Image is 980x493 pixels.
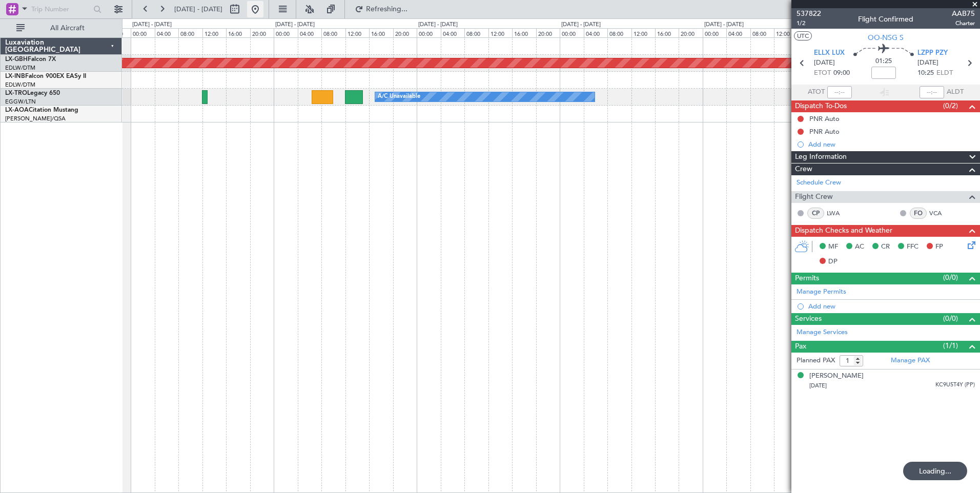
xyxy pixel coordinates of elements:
span: Pax [795,341,806,353]
div: [DATE] - [DATE] [561,20,601,29]
div: [DATE] - [DATE] [275,20,315,29]
span: Permits [795,273,819,284]
a: Manage Services [797,327,848,338]
div: Add new [808,140,975,149]
span: CR [881,242,890,252]
div: 00:00 [703,28,726,37]
span: LZPP PZY [917,48,948,58]
span: MF [828,242,838,252]
div: Flight Confirmed [858,14,913,25]
span: ALDT [947,87,964,97]
span: [DATE] [814,58,835,68]
span: (0/2) [943,100,958,111]
div: 08:00 [178,28,202,37]
span: [DATE] [917,58,938,68]
div: 04:00 [441,28,464,37]
div: 08:00 [750,28,774,37]
a: VCA [929,209,952,218]
button: All Aircraft [11,20,111,36]
span: KC9U5T4Y (PP) [935,381,975,389]
div: 20:00 [679,28,702,37]
div: 04:00 [726,28,750,37]
a: LX-TROLegacy 650 [5,90,60,96]
a: Schedule Crew [797,178,841,188]
div: 16:00 [369,28,393,37]
a: Manage PAX [891,356,930,366]
div: 00:00 [560,28,583,37]
span: AAB75 [952,8,975,19]
span: 1/2 [797,19,821,28]
span: Flight Crew [795,191,833,203]
div: PNR Auto [809,127,840,136]
input: --:-- [827,86,852,98]
span: (0/0) [943,313,958,324]
span: LX-AOA [5,107,29,113]
span: Services [795,313,822,325]
a: [PERSON_NAME]/QSA [5,115,66,122]
div: 16:00 [655,28,679,37]
a: EDLW/DTM [5,81,35,89]
span: [DATE] - [DATE] [174,5,222,14]
span: DP [828,257,838,267]
a: EDLW/DTM [5,64,35,72]
span: Dispatch Checks and Weather [795,225,892,237]
div: 00:00 [417,28,440,37]
a: EGGW/LTN [5,98,36,106]
span: AC [855,242,864,252]
span: LX-GBH [5,56,28,63]
div: 00:00 [274,28,297,37]
div: 12:00 [202,28,226,37]
div: 16:00 [512,28,536,37]
button: Refreshing... [350,1,412,17]
div: 08:00 [464,28,488,37]
div: 04:00 [155,28,178,37]
span: 10:25 [917,68,934,78]
span: (1/1) [943,340,958,351]
span: [DATE] [809,382,827,389]
div: A/C Unavailable [378,89,420,105]
div: FO [910,208,927,219]
div: 20:00 [536,28,560,37]
div: PNR Auto [809,114,840,123]
div: 12:00 [631,28,655,37]
button: UTC [794,31,812,40]
label: Planned PAX [797,356,835,366]
span: 537822 [797,8,821,19]
span: OO-NSG S [868,32,904,43]
span: FP [935,242,943,252]
div: 20:00 [393,28,417,37]
a: LX-AOACitation Mustang [5,107,78,113]
div: 20:00 [250,28,274,37]
span: ATOT [808,87,825,97]
span: ETOT [814,68,831,78]
span: Charter [952,19,975,28]
span: ELDT [936,68,953,78]
span: (0/0) [943,272,958,283]
a: LX-INBFalcon 900EX EASy II [5,73,86,79]
span: FFC [907,242,918,252]
span: 09:00 [833,68,850,78]
a: LX-GBHFalcon 7X [5,56,56,63]
a: Manage Permits [797,287,846,297]
span: LX-TRO [5,90,27,96]
span: LX-INB [5,73,25,79]
div: [DATE] - [DATE] [704,20,744,29]
span: Refreshing... [365,6,409,13]
div: 04:00 [298,28,321,37]
span: 01:25 [875,56,892,67]
div: 04:00 [584,28,607,37]
div: 16:00 [226,28,250,37]
a: LWA [827,209,850,218]
span: Dispatch To-Dos [795,100,847,112]
div: 12:00 [774,28,798,37]
div: [DATE] - [DATE] [418,20,458,29]
span: Leg Information [795,151,847,163]
div: 12:00 [488,28,512,37]
div: CP [807,208,824,219]
input: Trip Number [31,2,90,17]
div: 08:00 [321,28,345,37]
div: 12:00 [345,28,369,37]
span: Crew [795,163,812,175]
div: 00:00 [131,28,154,37]
div: Loading... [903,462,967,480]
